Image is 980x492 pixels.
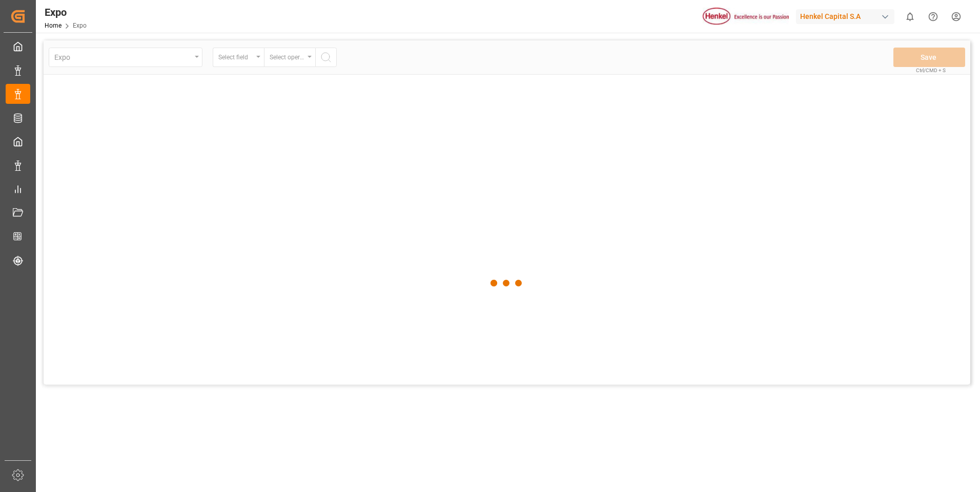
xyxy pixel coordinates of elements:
[45,22,62,29] a: Home
[45,5,87,20] div: Expo
[703,8,789,26] img: Henkel%20logo.jpg_1689854090.jpg
[796,7,899,26] button: Henkel Capital S.A
[796,9,894,24] div: Henkel Capital S.A
[922,5,945,28] button: Help Center
[899,5,922,28] button: show 0 new notifications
